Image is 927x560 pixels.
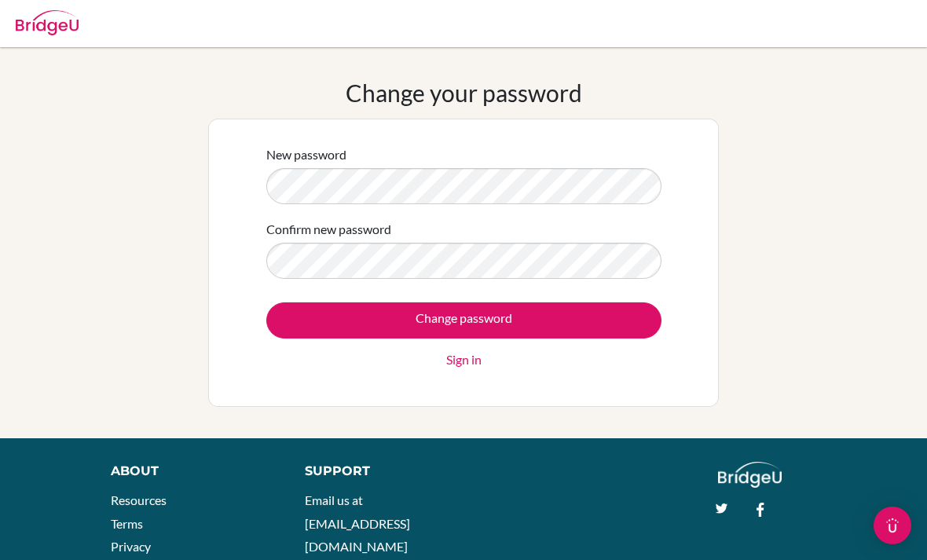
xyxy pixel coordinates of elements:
div: About [111,462,269,481]
a: Privacy [111,539,151,554]
div: Support [305,462,449,481]
div: Open Intercom Messenger [874,507,911,544]
a: Email us at [EMAIL_ADDRESS][DOMAIN_NAME] [305,492,410,554]
a: Terms [111,516,143,531]
a: Resources [111,492,167,507]
label: New password [266,145,346,164]
label: Confirm new password [266,220,391,239]
a: Sign in [446,350,482,369]
img: logo_white@2x-f4f0deed5e89b7ecb1c2cc34c3e3d731f90f0f143d5ea2071677605dd97b5244.png [718,462,782,488]
img: Bridge-U [16,10,79,35]
h1: Change your password [346,79,582,107]
input: Change password [266,302,661,339]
